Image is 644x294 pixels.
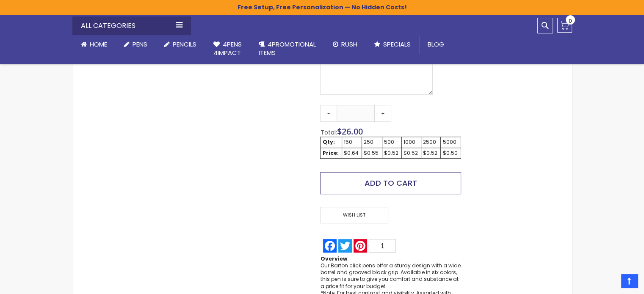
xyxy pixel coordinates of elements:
[322,149,338,157] strong: Price:
[341,126,362,137] span: 26.00
[250,35,324,63] a: 4PROMOTIONALITEMS
[320,128,337,137] span: Total:
[384,150,400,157] div: $0.52
[133,40,147,49] span: Pens
[442,150,459,157] div: $0.50
[90,40,107,49] span: Home
[374,105,391,122] a: +
[423,150,439,157] div: $0.52
[383,40,411,49] span: Specials
[337,126,362,137] span: $
[320,255,347,262] strong: Overview
[569,17,572,25] span: 0
[320,207,388,223] span: Wish List
[213,40,242,57] span: 4Pens 4impact
[364,150,380,157] div: $0.55
[428,40,444,49] span: Blog
[320,172,461,194] button: Add to Cart
[365,178,417,188] span: Add to Cart
[259,40,316,57] span: 4PROMOTIONAL ITEMS
[72,16,191,35] div: All Categories
[364,139,380,146] div: 250
[557,18,572,33] a: 0
[423,139,439,146] div: 2500
[344,150,360,157] div: $0.64
[72,35,116,54] a: Home
[442,139,459,146] div: 5000
[322,138,334,146] strong: Qty:
[324,35,366,54] a: Rush
[419,35,453,54] a: Blog
[404,139,419,146] div: 1000
[320,207,390,223] a: Wish List
[366,35,419,54] a: Specials
[404,150,419,157] div: $0.52
[381,242,384,250] span: 1
[322,239,337,253] a: Facebook
[384,139,400,146] div: 500
[156,35,205,54] a: Pencils
[344,139,360,146] div: 150
[337,239,353,253] a: Twitter
[353,239,397,253] a: Pinterest1
[341,40,357,49] span: Rush
[205,35,250,63] a: 4Pens4impact
[116,35,156,54] a: Pens
[320,105,337,122] a: -
[621,274,638,288] a: Top
[173,40,196,49] span: Pencils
